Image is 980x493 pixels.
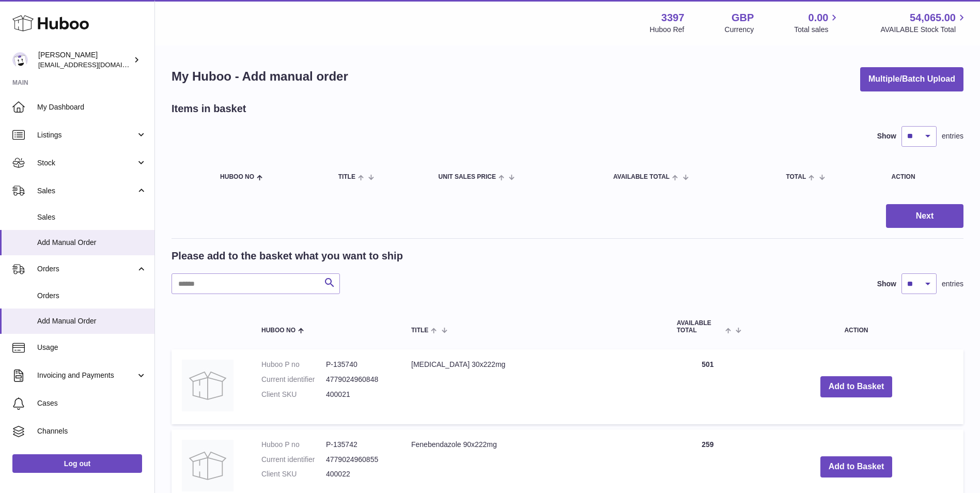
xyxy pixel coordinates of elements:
[326,440,391,450] dd: P-135742
[661,11,685,25] strong: 3397
[37,102,147,112] span: My Dashboard
[666,349,749,424] td: 501
[808,11,829,25] span: 0.00
[326,455,391,465] dd: 4779024960855
[37,426,147,436] span: Channels
[877,279,896,289] label: Show
[37,238,147,248] span: Add Manual Order
[261,440,326,450] dt: Huboo P no
[261,327,295,334] span: Huboo no
[820,376,893,397] button: Add to Basket
[172,68,348,85] h1: My Huboo - Add manual order
[172,102,246,116] h2: Items in basket
[37,398,147,408] span: Cases
[910,11,956,25] span: 54,065.00
[786,174,806,180] span: Total
[326,375,391,384] dd: 4779024960848
[880,25,968,35] span: AVAILABLE Stock Total
[261,360,326,369] dt: Huboo P no
[401,349,666,424] td: [MEDICAL_DATA] 30x222mg
[37,186,136,196] span: Sales
[942,131,963,141] span: entries
[220,174,254,180] span: Huboo no
[860,67,963,91] button: Multiple/Batch Upload
[37,130,136,140] span: Listings
[942,279,963,289] span: entries
[37,158,136,168] span: Stock
[37,264,136,274] span: Orders
[326,469,391,479] dd: 400022
[794,25,840,35] span: Total sales
[794,11,840,35] a: 0.00 Total sales
[820,456,893,477] button: Add to Basket
[37,316,147,326] span: Add Manual Order
[892,174,953,180] div: Action
[326,360,391,369] dd: P-135740
[326,390,391,399] dd: 400021
[37,343,147,352] span: Usage
[338,174,355,180] span: Title
[182,440,234,491] img: Fenebendazole 90x222mg
[613,174,670,180] span: AVAILABLE Total
[411,327,428,334] span: Title
[37,291,147,301] span: Orders
[12,52,28,68] img: sales@canchema.com
[880,11,968,35] a: 54,065.00 AVAILABLE Stock Total
[12,454,142,473] a: Log out
[37,212,147,222] span: Sales
[38,50,131,70] div: [PERSON_NAME]
[886,204,963,228] button: Next
[182,360,234,411] img: Fenbendazole 30x222mg
[261,375,326,384] dt: Current identifier
[439,174,496,180] span: Unit Sales Price
[261,390,326,399] dt: Client SKU
[650,25,685,35] div: Huboo Ref
[261,469,326,479] dt: Client SKU
[677,320,723,333] span: AVAILABLE Total
[749,310,963,344] th: Action
[261,455,326,465] dt: Current identifier
[37,371,136,380] span: Invoicing and Payments
[38,60,152,69] span: [EMAIL_ADDRESS][DOMAIN_NAME]
[172,249,403,263] h2: Please add to the basket what you want to ship
[877,131,896,141] label: Show
[732,11,754,25] strong: GBP
[725,25,754,35] div: Currency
